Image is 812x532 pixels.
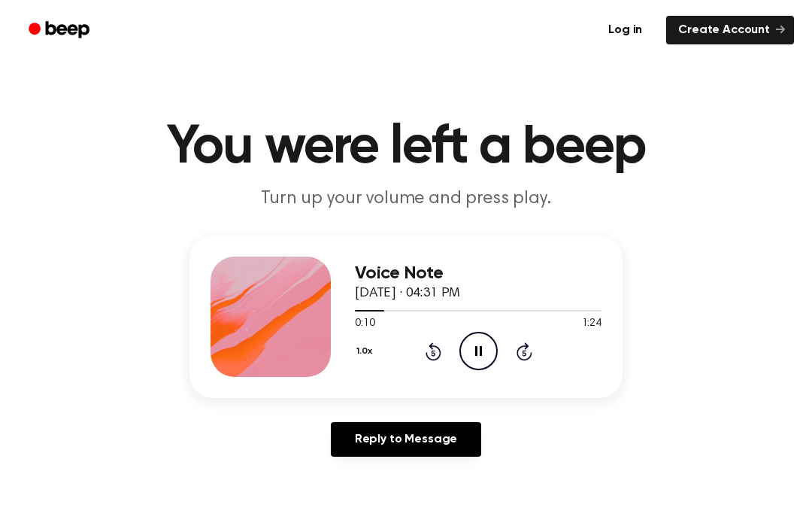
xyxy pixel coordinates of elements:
a: Create Account [666,16,794,44]
h1: You were left a beep [21,120,791,175]
span: 0:10 [355,316,374,332]
span: [DATE] · 04:31 PM [355,287,460,300]
a: Beep [18,16,103,45]
h3: Voice Note [355,263,601,284]
a: Reply to Message [331,422,481,457]
button: 1.0x [355,339,377,364]
a: Log in [593,13,657,47]
p: Turn up your volume and press play. [117,187,695,211]
span: 1:24 [582,316,601,332]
